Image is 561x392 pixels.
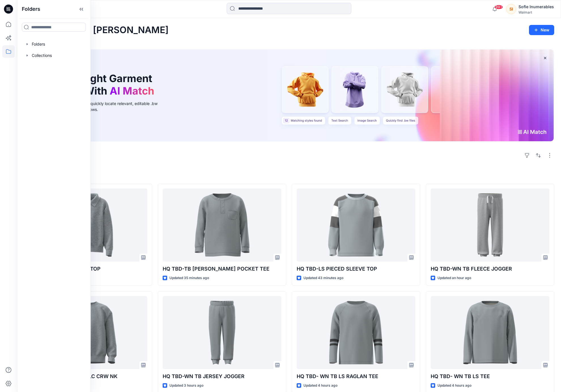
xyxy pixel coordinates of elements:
[431,372,549,380] p: HQ TBD- WN TB LS TEE
[163,188,281,262] a: HQ TBD-TB LS HENLEY POCKET TEE
[38,100,165,112] div: Use text or image search to quickly locate relevant, editable .bw files for faster design workflows.
[431,188,549,262] a: HQ TBD-WN TB FLEECE JOGGER
[431,265,549,273] p: HQ TBD-WN TB FLEECE JOGGER
[297,296,415,369] a: HQ TBD- WN TB LS RAGLAN TEE
[518,10,554,14] div: Walmart
[38,72,157,97] h1: Find the Right Garment Instantly With
[494,5,503,9] span: 99+
[431,296,549,369] a: HQ TBD- WN TB LS TEE
[24,171,554,178] h4: Styles
[506,4,516,14] div: SI
[163,296,281,369] a: HQ TBD-WN TB JERSEY JOGGER
[303,383,337,389] p: Updated 4 hours ago
[297,188,415,262] a: HQ TBD-LS PIECED SLEEVE TOP
[169,383,203,389] p: Updated 3 hours ago
[297,372,415,380] p: HQ TBD- WN TB LS RAGLAN TEE
[303,275,343,281] p: Updated 43 minutes ago
[297,265,415,273] p: HQ TBD-LS PIECED SLEEVE TOP
[163,265,281,273] p: HQ TBD-TB [PERSON_NAME] POCKET TEE
[169,275,209,281] p: Updated 35 minutes ago
[110,85,154,97] span: AI Match
[24,25,169,35] h2: Welcome back, [PERSON_NAME]
[437,275,471,281] p: Updated an hour ago
[529,25,554,35] button: New
[518,3,554,10] div: Sofie Inumerables
[163,372,281,380] p: HQ TBD-WN TB JERSEY JOGGER
[437,383,471,389] p: Updated 4 hours ago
